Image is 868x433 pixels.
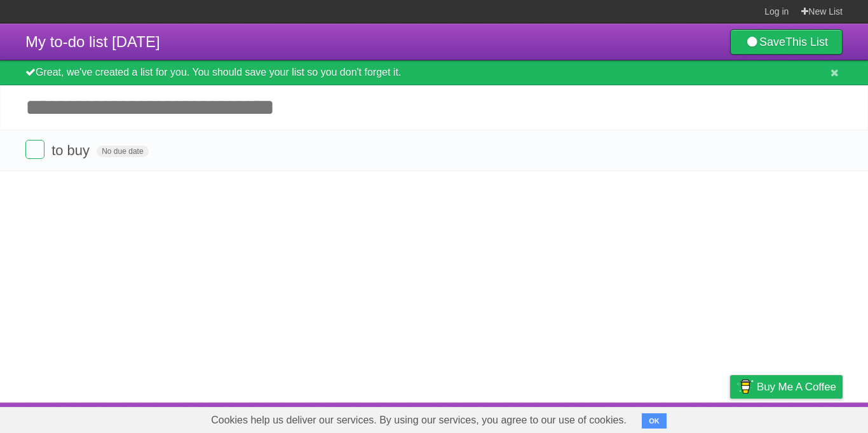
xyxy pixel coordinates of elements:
[198,408,639,433] span: Cookies help us deliver our services. By using our services, you agree to our use of cookies.
[730,29,843,55] a: SaveThis List
[785,36,828,48] b: This List
[25,140,44,159] label: Done
[51,142,93,158] span: to buy
[603,406,654,430] a: Developers
[670,406,698,430] a: Terms
[736,376,754,397] img: Buy me a coffee
[561,406,588,430] a: About
[25,33,160,50] span: My to-do list [DATE]
[714,406,747,430] a: Privacy
[97,146,148,157] span: No due date
[763,406,843,430] a: Suggest a feature
[642,413,667,429] button: OK
[757,376,836,398] span: Buy me a coffee
[730,375,843,399] a: Buy me a coffee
